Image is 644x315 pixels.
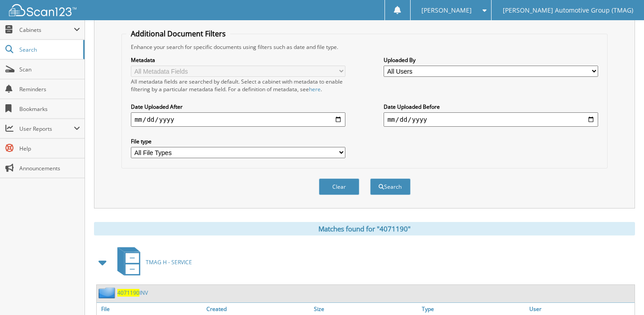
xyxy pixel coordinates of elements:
span: Scan [19,66,80,73]
a: User [527,303,635,315]
legend: Additional Document Filters [126,29,230,39]
div: Enhance your search for specific documents using filters such as date and file type. [126,43,603,51]
img: scan123-logo-white.svg [9,4,76,16]
a: TMAG H - SERVICE [112,244,192,280]
input: start [131,112,345,127]
div: Matches found for "4071190" [94,222,635,235]
label: Metadata [131,56,345,64]
label: Date Uploaded After [131,103,345,111]
span: [PERSON_NAME] [421,8,472,13]
button: Clear [319,178,359,195]
span: TMAG H - SERVICE [146,258,192,266]
a: Created [204,303,312,315]
label: Uploaded By [384,56,598,64]
span: Search [19,46,79,53]
a: Type [420,303,527,315]
a: 4071190INV [117,289,148,297]
label: File type [131,138,345,145]
input: end [384,112,598,127]
span: Reminders [19,85,80,93]
label: Date Uploaded Before [384,103,598,111]
span: [PERSON_NAME] Automotive Group (TMAG) [503,8,633,13]
iframe: Chat Widget [599,272,644,315]
div: All metadata fields are searched by default. Select a cabinet with metadata to enable filtering b... [131,78,345,93]
span: User Reports [19,125,74,133]
a: here [309,85,321,93]
img: folder2.png [98,287,117,298]
button: Search [370,178,411,195]
span: Cabinets [19,26,74,34]
a: File [97,303,204,315]
span: Help [19,145,80,152]
span: Announcements [19,164,80,172]
span: 4071190 [117,289,139,297]
span: Bookmarks [19,105,80,113]
a: Size [312,303,419,315]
